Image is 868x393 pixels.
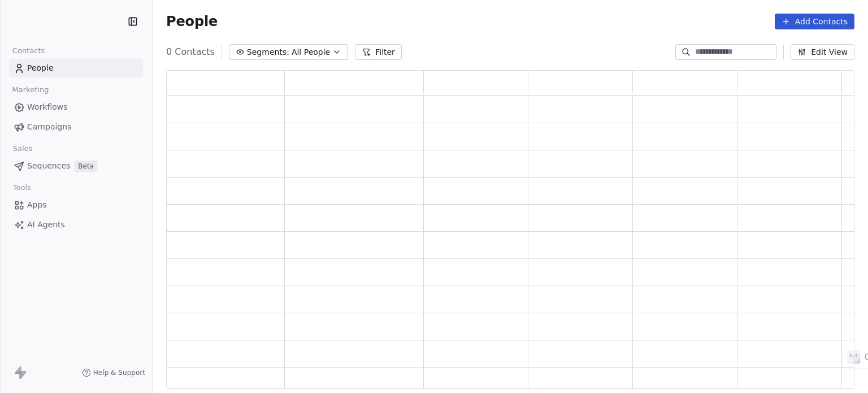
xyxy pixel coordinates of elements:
span: Campaigns [27,121,71,133]
a: Apps [9,196,143,214]
span: Marketing [7,81,54,98]
span: Apps [27,199,47,211]
a: SequencesBeta [9,157,143,175]
span: Sales [8,140,37,157]
a: Help & Support [82,368,145,377]
span: Sequences [27,160,70,172]
span: Segments: [247,46,289,58]
span: 0 Contacts [166,45,215,59]
a: AI Agents [9,215,143,234]
a: People [9,59,143,77]
span: Contacts [7,42,50,59]
span: AI Agents [27,219,65,231]
span: Workflows [27,101,68,113]
button: Filter [355,44,402,60]
a: Campaigns [9,118,143,136]
button: Add Contacts [775,14,854,29]
span: All People [292,46,330,58]
span: People [27,62,54,74]
span: Tools [8,179,36,196]
button: Edit View [791,44,854,60]
a: Workflows [9,98,143,116]
span: Beta [75,161,97,172]
span: Help & Support [93,368,145,377]
span: People [166,13,218,30]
